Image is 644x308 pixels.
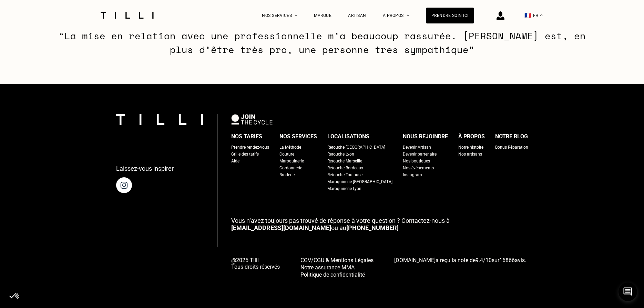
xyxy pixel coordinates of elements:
span: a reçu la note de sur avis. [394,257,526,264]
a: Notre assurance MMA [300,264,374,271]
span: @2025 Tilli [231,257,280,264]
a: Retouche Lyon [327,151,354,158]
span: [DOMAIN_NAME] [394,257,436,264]
a: Instagram [403,171,422,178]
a: Maroquinerie Lyon [327,185,361,192]
a: Retouche Marseille [327,158,362,165]
span: Tous droits réservés [231,264,280,270]
a: Couture [279,151,294,158]
a: Artisan [348,13,366,18]
a: Broderie [279,171,295,178]
img: Logo du service de couturière Tilli [98,12,156,19]
a: Notre histoire [458,144,483,151]
img: logo Join The Cycle [231,114,273,125]
span: 16866 [499,257,515,264]
img: page instagram de Tilli une retoucherie à domicile [116,177,132,193]
a: [EMAIL_ADDRESS][DOMAIN_NAME] [231,224,331,231]
div: Nos services [279,131,317,142]
div: À propos [458,131,485,142]
a: Politique de confidentialité [300,271,374,278]
p: Laissez-vous inspirer [116,165,174,172]
span: / [476,257,492,264]
a: Grille des tarifs [231,151,259,158]
img: icône connexion [497,11,504,20]
a: Marque [314,13,331,18]
p: “La mise en relation avec une professionnelle m’a beaucoup rassurée. [PERSON_NAME] est, en plus d... [47,29,597,57]
div: Notre blog [495,131,528,142]
a: Prendre soin ici [426,8,474,23]
img: menu déroulant [540,14,543,16]
a: Nos boutiques [403,158,430,165]
a: Retouche [GEOGRAPHIC_DATA] [327,144,385,151]
span: 🇫🇷 [524,12,531,19]
span: CGV/CGU & Mentions Légales [300,257,374,264]
a: Maroquinerie [279,158,304,165]
span: Politique de confidentialité [300,271,365,278]
a: Maroquinerie [GEOGRAPHIC_DATA] [327,178,392,185]
a: Cordonnerie [279,165,302,171]
img: logo Tilli [116,114,203,125]
img: Menu déroulant à propos [407,14,409,16]
a: Nos artisans [458,151,482,158]
div: Nos tarifs [231,131,262,142]
span: Vous n‘avez toujours pas trouvé de réponse à votre question ? Contactez-nous à [231,217,450,224]
a: CGV/CGU & Mentions Légales [300,256,374,264]
a: Devenir Artisan [403,144,431,151]
p: ou au [231,217,528,231]
a: Aide [231,158,239,165]
a: [PHONE_NUMBER] [346,224,399,231]
a: Nos événements [403,165,434,171]
span: Notre assurance MMA [300,264,355,271]
a: Retouche Bordeaux [327,165,363,171]
img: Menu déroulant [295,14,297,16]
a: Devenir partenaire [403,151,437,158]
span: 10 [485,257,492,264]
a: Bonus Réparation [495,144,528,151]
div: Nous rejoindre [403,131,448,142]
a: Retouche Toulouse [327,171,362,178]
div: Localisations [327,131,369,142]
span: 9.4 [476,257,483,264]
a: La Méthode [279,144,301,151]
a: Prendre rendez-vous [231,144,269,151]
